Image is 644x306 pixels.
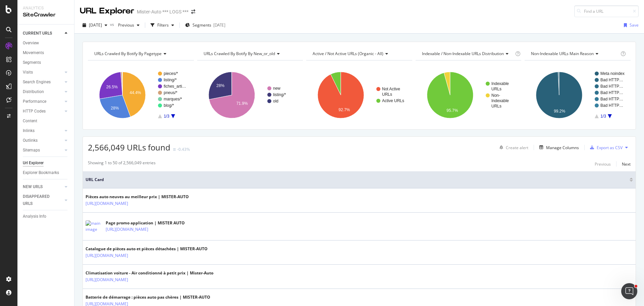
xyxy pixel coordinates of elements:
input: Find a URL [574,5,639,17]
div: Movements [23,49,44,56]
div: Previous [595,161,611,167]
button: Segments[DATE] [182,20,228,31]
text: Bad HTTP… [600,103,623,108]
div: Performance [23,98,46,105]
a: CURRENT URLS [23,30,63,37]
text: URLs [491,87,501,91]
div: -0.43% [177,146,190,152]
iframe: Intercom live chat [621,283,637,299]
text: Active URLs [382,98,404,103]
div: Showing 1 to 50 of 2,566,049 entries [88,160,156,168]
a: Overview [23,40,69,47]
div: SiteCrawler [23,11,69,19]
h4: Non-Indexable URLs Main Reason [530,48,619,59]
text: Bad HTTP… [600,78,623,82]
text: Indexable [491,81,509,86]
div: Sitemaps [23,147,40,154]
div: Page promo application | MISTER AUTO [106,220,185,226]
h4: Indexable / Non-Indexable URLs Distribution [421,48,514,59]
div: Next [622,161,631,167]
div: Outlinks [23,137,38,144]
text: old [273,99,278,103]
a: Sitemaps [23,147,63,154]
div: Batterie de démarrage : pièces auto pas chères | MISTER-AUTO [86,294,210,300]
span: URLs Crawled By Botify By new_or_old [204,51,275,56]
a: Movements [23,49,69,56]
text: blog/* [164,103,174,108]
text: Non- [491,93,500,98]
text: 44.4% [130,90,141,95]
button: Previous [595,160,611,168]
a: HTTP Codes [23,108,63,115]
a: [URL][DOMAIN_NAME] [86,200,128,207]
div: Export as CSV [597,145,623,150]
text: Not Active [382,87,400,91]
div: CURRENT URLS [23,30,52,37]
span: URLs Crawled By Botify By pagetype [94,51,162,56]
text: marques/* [164,97,182,101]
span: Non-Indexable URLs Main Reason [531,51,594,56]
span: Segments [193,22,211,28]
h4: Active / Not Active URLs [311,48,406,59]
button: [DATE] [80,20,110,31]
div: Save [630,22,639,28]
svg: A chart. [306,66,411,124]
text: 26.5% [106,85,118,89]
text: 95.7% [446,108,458,113]
div: URL Explorer [80,5,134,17]
a: Analysis Info [23,213,69,220]
text: URLs [382,92,392,97]
div: Distribution [23,88,44,95]
text: 99.2% [554,109,566,114]
a: Search Engines [23,79,63,86]
a: Outlinks [23,137,63,144]
text: Bad HTTP… [600,84,623,89]
text: pieces/* [164,71,178,76]
a: [URL][DOMAIN_NAME] [106,226,148,233]
text: 1/3 [164,114,169,119]
span: URL Card [86,177,628,183]
div: Create alert [506,145,528,150]
a: NEW URLS [23,183,63,190]
span: vs [110,21,115,27]
div: DISAPPEARED URLS [23,193,57,207]
button: Manage Columns [537,143,579,151]
a: Inlinks [23,127,63,134]
div: Pièces auto neuves au meilleur prix | MISTER-AUTO [86,194,189,200]
span: 2025 Sep. 25th [89,22,102,28]
div: Search Engines [23,79,51,86]
span: Active / Not Active URLs (organic - all) [313,51,383,56]
a: [URL][DOMAIN_NAME] [86,276,128,283]
a: Content [23,118,69,125]
button: Create alert [497,142,528,153]
svg: A chart. [525,66,630,124]
text: Bad HTTP… [600,97,623,101]
div: Segments [23,59,41,66]
div: Manage Columns [546,145,579,150]
span: Previous [115,22,134,28]
div: Content [23,118,37,125]
svg: A chart. [416,66,521,124]
text: Bad HTTP… [600,90,623,95]
div: Filters [157,22,169,28]
text: new [273,86,280,91]
div: Visits [23,69,33,76]
a: Visits [23,69,63,76]
img: Equal [173,148,176,150]
svg: A chart. [197,66,302,124]
div: arrow-right-arrow-left [191,9,195,14]
button: Next [622,160,631,168]
text: listing/* [273,92,286,97]
div: Catalogue de pièces auto et pièces détachées | MISTER-AUTO [86,246,208,252]
text: 28% [216,83,224,88]
svg: A chart. [88,66,193,124]
a: DISAPPEARED URLS [23,193,63,207]
button: Save [621,20,639,31]
div: Analytics [23,5,69,11]
div: Inlinks [23,127,35,134]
